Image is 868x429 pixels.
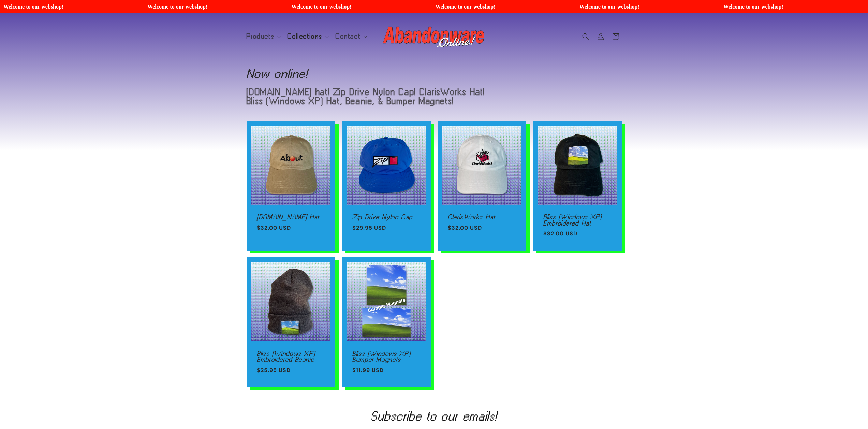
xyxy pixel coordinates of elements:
[247,68,622,79] h1: Now online!
[721,3,856,10] span: Welcome to our webshop!
[578,29,593,44] summary: Search
[352,214,421,220] a: Zip Drive Nylon Cap
[433,3,569,10] span: Welcome to our webshop!
[2,3,137,10] span: Welcome to our webshop!
[31,411,837,421] h2: Subscribe to our emails!
[543,214,612,226] a: Bliss (Windows XP) Embroidered Hat
[448,214,516,220] a: ClarisWorks Hat
[352,351,421,362] a: Bliss (Windows XP) Bumper Magnets
[283,29,332,44] summary: Collections
[336,33,361,40] span: Contact
[257,351,325,362] a: Bliss (Windows XP) Embroidered Beanie
[146,3,281,10] span: Welcome to our webshop!
[288,33,322,40] span: Collections
[257,214,325,220] a: [DOMAIN_NAME] Hat
[332,29,370,44] summary: Contact
[247,33,275,40] span: Products
[383,23,485,50] img: Abandonware
[577,3,712,10] span: Welcome to our webshop!
[242,29,284,44] summary: Products
[380,20,488,53] a: Abandonware
[290,3,425,10] span: Welcome to our webshop!
[247,87,497,106] p: [DOMAIN_NAME] hat! Zip Drive Nylon Cap! ClarisWorks Hat! Bliss (Windows XP) Hat, Beanie, & Bumper...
